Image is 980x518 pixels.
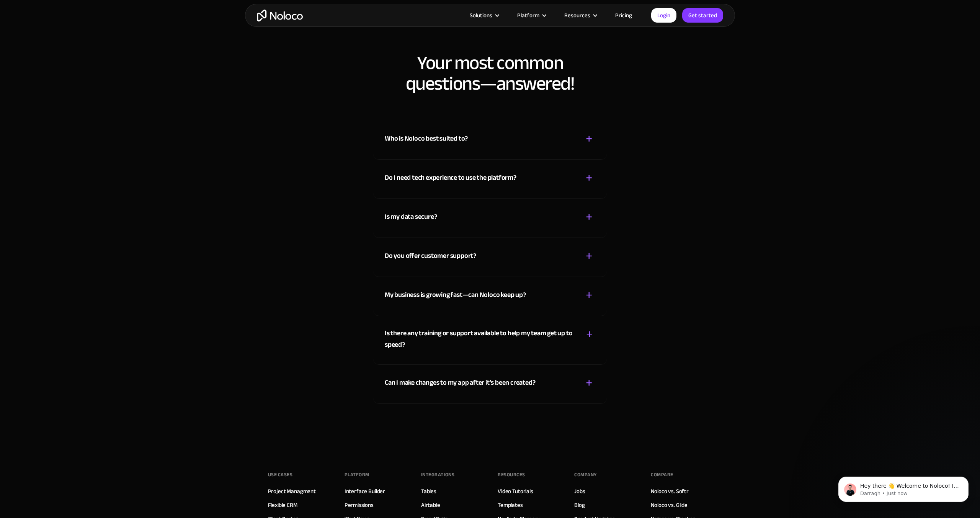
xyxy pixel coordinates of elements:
[460,10,508,20] div: Solutions
[517,10,539,20] div: Platform
[385,328,575,351] div: Is there any training or support available to help my team get up to speed?
[385,211,437,223] div: Is my data secure?
[586,289,593,302] div: +
[651,8,676,23] a: Login
[268,486,316,496] a: Project Managment
[827,461,980,514] iframe: Intercom notifications message
[470,10,492,20] div: Solutions
[508,10,555,20] div: Platform
[651,500,688,510] a: Noloco vs. Glide
[682,8,723,23] a: Get started
[586,376,593,390] div: +
[555,10,606,20] div: Resources
[421,500,440,510] a: Airtable
[498,486,533,496] a: Video Tutorials
[586,328,593,341] div: +
[421,486,436,496] a: Tables
[385,289,526,301] div: My business is growing fast—can Noloco keep up?
[586,171,593,185] div: +
[385,377,535,388] div: Can I make changes to my app after it’s been created?
[651,486,689,496] a: Noloco vs. Softr
[421,469,454,480] div: INTEGRATIONS
[586,132,593,146] div: +
[385,172,516,184] div: Do I need tech experience to use the platform?
[574,500,585,510] a: Blog
[586,249,593,263] div: +
[385,133,468,144] div: Who is Noloco best suited to?
[268,469,293,480] div: Use Cases
[498,500,523,510] a: Templates
[574,486,585,496] a: Jobs
[345,500,374,510] a: Permissions
[564,10,590,20] div: Resources
[385,250,476,262] div: Do you offer customer support?
[345,469,369,480] div: Platform
[498,469,525,480] div: Resources
[606,10,642,20] a: Pricing
[651,469,673,480] div: Compare
[586,210,593,224] div: +
[345,486,385,496] a: Interface Builder
[257,10,303,21] a: home
[268,500,297,510] a: Flexible CRM
[574,469,597,480] div: Company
